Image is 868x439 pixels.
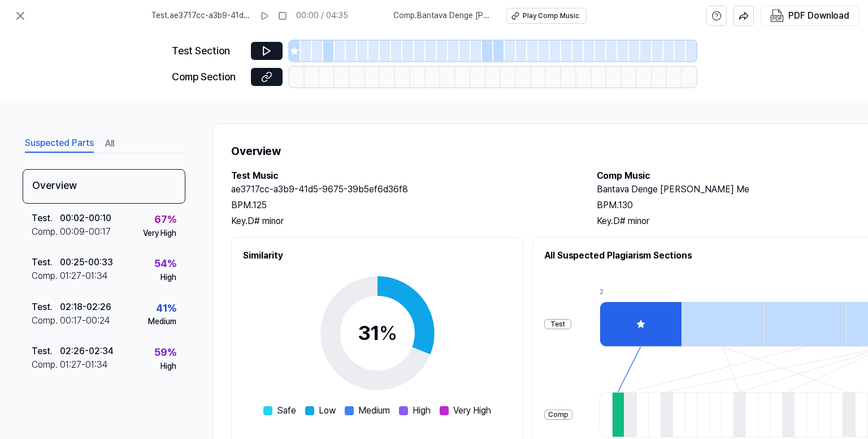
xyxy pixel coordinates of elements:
h2: Similarity [243,249,511,262]
button: Play Comp Music [506,8,587,24]
span: Test . ae3717cc-a3b9-41d5-9675-39b5ef6d36f8 [151,10,251,21]
div: 2 [600,287,682,297]
div: 31 [358,318,397,348]
div: Very High [143,228,176,239]
h2: ae3717cc-a3b9-41d5-9675-39b5ef6d36f8 [231,183,574,196]
img: share [739,11,749,21]
div: 67 % [154,212,176,228]
div: 59 % [154,345,176,361]
div: Test [544,319,571,330]
div: Key. D# minor [231,214,574,228]
svg: help [711,10,722,21]
div: BPM. 125 [231,199,574,212]
div: Comp . [32,358,60,372]
div: Overview [23,169,185,204]
div: 41 % [156,300,176,317]
div: Comp . [32,269,60,283]
div: 00:17 - 00:24 [60,314,110,328]
div: PDF Download [788,8,849,23]
button: All [105,135,114,153]
button: PDF Download [768,6,852,25]
div: 02:18 - 02:26 [60,300,111,314]
div: Test Section [172,43,244,59]
button: Suspected Parts [25,135,94,153]
img: PDF Download [770,9,784,23]
div: Comp Section [172,69,244,85]
div: Test . [32,345,60,358]
div: 54 % [154,256,176,272]
h2: Test Music [231,169,574,183]
div: 00:00 / 04:35 [296,10,348,21]
span: Low [319,404,336,418]
div: Comp . [32,314,60,328]
div: High [160,272,176,283]
span: % [379,321,397,345]
div: 00:09 - 00:17 [60,225,111,239]
div: Test . [32,256,60,269]
div: Comp [544,410,572,420]
div: Test . [32,212,60,225]
div: 02:26 - 02:34 [60,345,114,358]
button: help [706,6,727,26]
span: Very High [453,404,491,418]
div: 00:02 - 00:10 [60,212,111,225]
div: Test . [32,300,60,314]
span: Safe [277,404,296,418]
div: Medium [148,316,176,328]
div: 00:25 - 00:33 [60,256,113,269]
div: Comp . [32,225,60,239]
div: 01:27 - 01:34 [60,358,108,372]
div: High [160,361,176,372]
div: Play Comp Music [523,11,579,21]
span: High [413,404,431,418]
span: Medium [358,404,390,418]
div: 01:27 - 01:34 [60,269,108,283]
span: Comp . Bantava Denge [PERSON_NAME] Me [393,10,493,21]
